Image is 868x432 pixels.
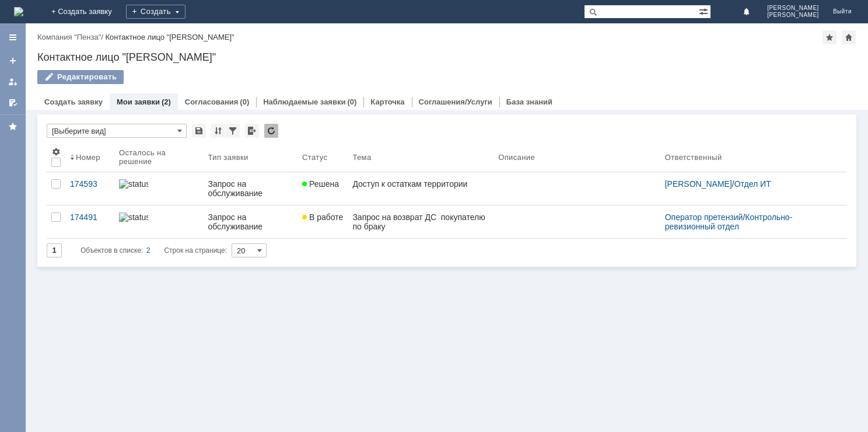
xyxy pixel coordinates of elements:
[660,142,838,172] th: Ответственный
[822,30,836,44] div: Добавить в избранное
[203,205,297,238] a: Запрос на обслуживание
[3,51,22,70] a: Создать заявку
[419,97,492,106] a: Соглашения/Услуги
[302,153,327,162] div: Статус
[146,243,150,257] div: 2
[51,147,61,156] span: Настройки
[302,212,343,222] span: В работе
[80,246,143,255] span: Объектов в списке:
[665,212,793,231] a: Контрольно-ревизионный отдел
[302,179,339,189] span: Решена
[226,124,240,138] div: Фильтрация...
[162,97,171,106] div: (2)
[665,179,732,189] a: [PERSON_NAME]
[37,33,106,41] div: /
[80,243,227,257] i: Строк на странице:
[665,212,743,222] a: Оператор претензий
[114,205,204,238] a: statusbar-100 (1).png
[14,7,23,16] img: logo
[240,97,249,106] div: (0)
[119,179,148,189] img: statusbar-100 (1).png
[65,142,114,172] th: Номер
[734,179,771,189] a: Отдел ИТ
[106,33,235,41] div: Контактное лицо "[PERSON_NAME]"
[3,93,22,112] a: Мои согласования
[208,212,293,231] div: Запрос на обслуживание
[70,212,110,222] div: 174491
[65,205,114,238] a: 174491
[117,97,160,106] a: Мои заявки
[348,172,494,205] a: Доступ к остаткам территории
[37,51,856,63] div: Контактное лицо "[PERSON_NAME]"
[114,172,204,205] a: statusbar-100 (1).png
[203,142,297,172] th: Тип заявки
[119,148,190,166] div: Осталось на решение
[297,205,348,238] a: В работе
[665,212,833,231] div: /
[192,124,206,138] div: Сохранить вид
[498,153,535,162] div: Описание
[185,97,239,106] a: Согласования
[348,205,494,238] a: Запрос на возврат ДС покупателю по браку
[65,172,114,205] a: 174593
[76,153,100,162] div: Номер
[352,212,489,231] div: Запрос на возврат ДС покупателю по браку
[203,172,297,205] a: Запрос на обслуживание
[665,179,833,189] div: /
[352,153,371,162] div: Тема
[767,5,819,12] span: [PERSON_NAME]
[347,97,356,106] div: (0)
[352,179,489,189] div: Доступ к остаткам территории
[211,124,225,138] div: Сортировка...
[263,97,345,106] a: Наблюдаемые заявки
[114,142,204,172] th: Осталось на решение
[3,72,22,91] a: Мои заявки
[264,124,278,138] div: Обновлять список
[126,5,185,19] div: Создать
[14,7,23,16] a: Перейти на домашнюю страницу
[245,124,259,138] div: Экспорт списка
[699,5,710,16] span: Расширенный поиск
[208,153,248,162] div: Тип заявки
[297,142,348,172] th: Статус
[842,30,856,44] div: Сделать домашней страницей
[665,153,722,162] div: Ответственный
[70,179,110,189] div: 174593
[348,142,494,172] th: Тема
[44,97,103,106] a: Создать заявку
[297,172,348,205] a: Решена
[506,97,552,106] a: База знаний
[208,179,293,198] div: Запрос на обслуживание
[37,33,101,41] a: Компания "Пенза"
[119,212,148,222] img: statusbar-100 (1).png
[370,97,404,106] a: Карточка
[767,12,819,19] span: [PERSON_NAME]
